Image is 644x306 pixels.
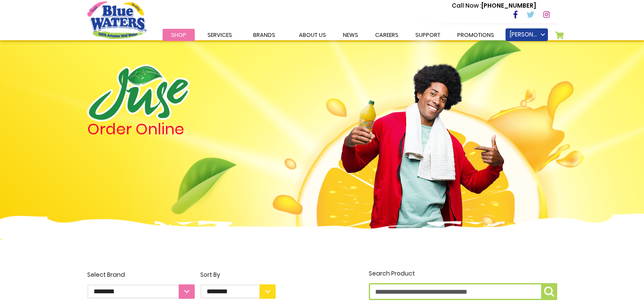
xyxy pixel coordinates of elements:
[87,64,190,122] img: logo
[340,49,505,230] img: man.png
[369,283,557,300] input: Search Product
[87,284,195,299] select: Select Brand
[253,31,275,39] span: Brands
[200,284,276,299] select: Sort By
[171,31,186,39] span: Shop
[200,270,276,279] div: Sort By
[334,29,367,41] a: News
[541,283,557,300] button: Search Product
[452,1,481,10] span: Call Now :
[544,287,554,297] img: search-icon.png
[407,29,449,41] a: support
[87,122,276,137] h4: Order Online
[207,31,232,39] span: Services
[369,269,557,300] label: Search Product
[87,270,195,299] label: Select Brand
[87,1,146,39] a: store logo
[449,29,503,41] a: Promotions
[290,29,334,41] a: about us
[367,29,407,41] a: careers
[452,1,536,10] p: [PHONE_NUMBER]
[506,28,548,41] a: [PERSON_NAME]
